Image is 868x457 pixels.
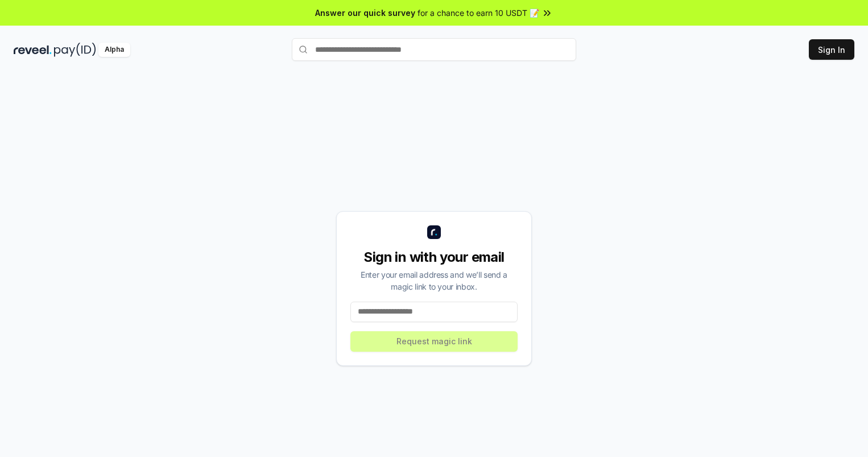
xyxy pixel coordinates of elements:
img: logo_small [427,225,441,239]
span: for a chance to earn 10 USDT 📝 [418,7,539,19]
button: Sign In [809,39,854,60]
img: reveel_dark [14,43,52,57]
div: Enter your email address and we’ll send a magic link to your inbox. [350,269,518,293]
div: Sign in with your email [350,248,518,266]
span: Answer our quick survey [315,7,415,19]
img: pay_id [54,43,96,57]
div: Alpha [98,43,130,57]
